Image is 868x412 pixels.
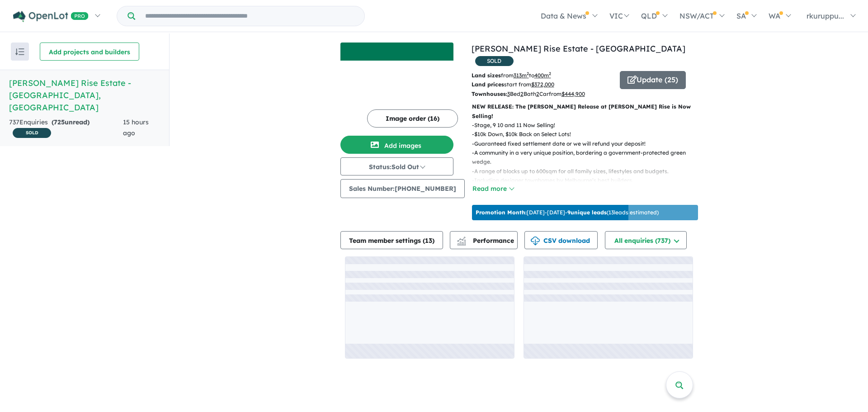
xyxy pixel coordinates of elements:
u: 313 m [514,72,529,79]
sup: 2 [549,71,551,76]
button: Status:Sold Out [340,157,453,175]
img: download icon [531,237,540,246]
u: $ 372,000 [531,81,554,88]
img: Openlot PRO Logo White [13,11,89,22]
b: Land prices [472,81,504,88]
img: bar-chart.svg [457,240,466,246]
b: Promotion Month: [476,209,527,216]
button: Team member settings (13) [340,231,443,249]
b: Land sizes [472,72,501,79]
p: - Stage, 9 10 and 11 Now Selling! [472,121,705,130]
span: 13 [425,237,432,245]
p: - $10k Down, $10k Back on Select Lots! [472,130,705,139]
p: - A community in a very unique position, bordering a government-protected green wedge. [472,148,705,167]
p: from [472,71,613,80]
div: 737 Enquir ies [9,117,123,139]
button: Image order (16) [367,109,458,128]
b: Townhouses: [472,90,507,97]
span: to [529,72,551,79]
button: Read more [472,184,514,194]
span: 725 [54,118,65,126]
h5: [PERSON_NAME] Rise Estate - [GEOGRAPHIC_DATA] , [GEOGRAPHIC_DATA] [9,77,160,114]
p: NEW RELEASE: The [PERSON_NAME] Release at [PERSON_NAME] Rise is Now Selling! [472,102,698,121]
button: Add projects and builders [40,43,139,61]
span: SOLD [475,56,514,66]
button: Sales Number:[PHONE_NUMBER] [340,179,465,198]
span: Performance [458,237,514,245]
u: 400 m [534,72,551,79]
u: 2 [536,90,539,97]
strong: ( unread) [52,118,90,126]
p: start from [472,80,613,89]
u: 3 [507,90,510,97]
u: 2 [520,90,524,97]
span: rkuruppu... [807,11,844,20]
a: [PERSON_NAME] Rise Estate - [GEOGRAPHIC_DATA] [472,43,685,54]
b: 9 unique leads [567,209,607,216]
p: - Guaranteed fixed settlement date or we will refund your deposit! [472,139,705,148]
input: Try estate name, suburb, builder or developer [137,6,363,26]
span: SOLD [13,128,51,138]
span: 15 hours ago [123,118,149,137]
button: All enquiries (737) [605,231,687,249]
button: Update (25) [620,71,686,89]
p: Bed Bath Car from [472,90,613,99]
sup: 2 [527,71,529,76]
u: $ 444,900 [561,90,585,97]
p: [DATE] - [DATE] - ( 13 leads estimated) [476,208,659,217]
p: - A range of blocks up to 600sqm for all family sizes, lifestyles and budgets. [472,167,705,176]
img: sort.svg [15,48,24,55]
p: - Including designer townhomes by Melbourne’s best builders. [472,176,705,185]
img: line-chart.svg [457,237,465,242]
button: CSV download [524,231,598,249]
button: Performance [450,231,518,249]
button: Add images [340,136,453,154]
